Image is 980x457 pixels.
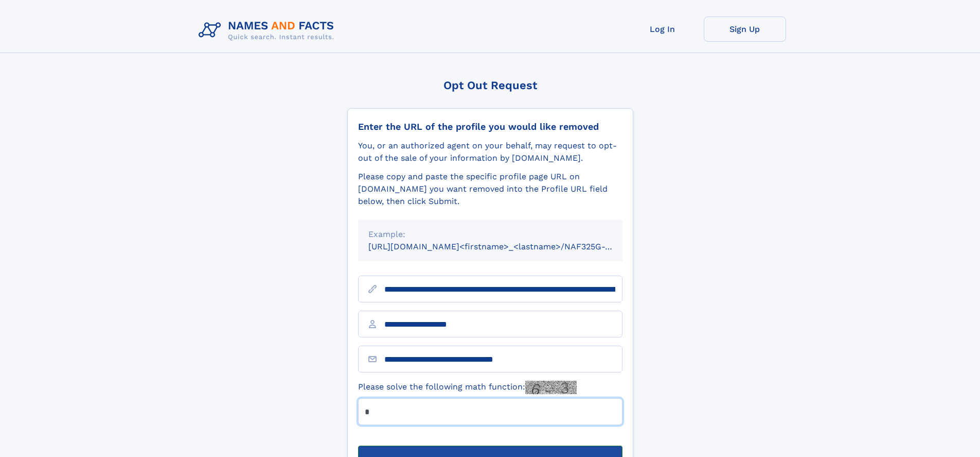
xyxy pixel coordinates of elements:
[194,16,343,44] img: Logo Names and Facts
[358,140,622,164] div: You, or an authorized agent on your behalf, may request to opt-out of the sale of your informatio...
[368,242,642,251] small: [URL][DOMAIN_NAME]<firstname>_<lastname>/NAF325G-xxxxxxxx
[368,228,612,241] div: Example:
[704,16,786,42] a: Sign Up
[621,16,704,42] a: Log In
[358,381,577,394] label: Please solve the following math function:
[358,121,622,132] div: Enter the URL of the profile you would like removed
[358,171,622,208] div: Please copy and paste the specific profile page URL on [DOMAIN_NAME] you want removed into the Pr...
[347,79,633,92] div: Opt Out Request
